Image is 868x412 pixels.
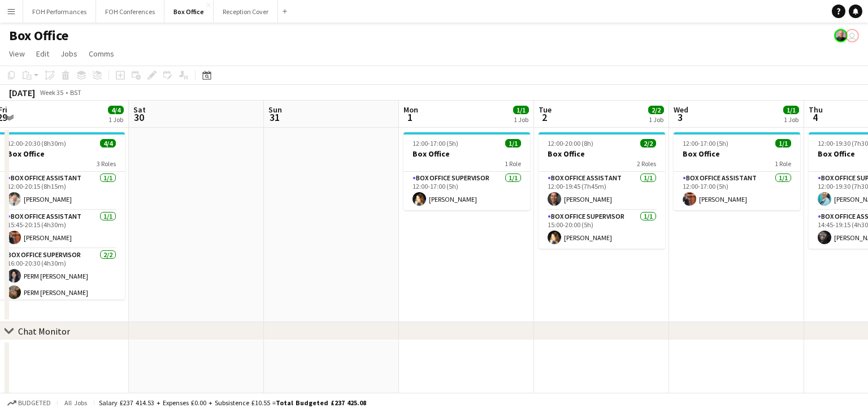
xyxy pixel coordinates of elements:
a: Comms [84,46,119,61]
span: Budgeted [18,399,51,407]
a: Edit [32,46,54,61]
span: View [9,49,25,59]
span: Comms [89,49,114,59]
a: View [5,46,29,61]
app-user-avatar: Millie Haldane [845,29,859,42]
button: Reception Cover [214,1,278,23]
span: Total Budgeted £237 425.08 [276,398,366,407]
div: Chat Monitor [18,326,70,337]
a: Jobs [56,46,82,61]
div: BST [70,88,81,97]
div: Salary £237 414.53 + Expenses £0.00 + Subsistence £10.55 = [99,398,366,407]
span: Week 35 [37,88,66,97]
button: Budgeted [6,397,53,409]
button: FOH Conferences [96,1,164,23]
div: [DATE] [9,87,35,98]
app-user-avatar: PERM Chris Nye [834,29,848,42]
span: Jobs [60,49,77,59]
h1: Box Office [9,27,68,44]
span: All jobs [62,398,89,407]
span: Edit [36,49,49,59]
button: FOH Performances [23,1,96,23]
button: Box Office [164,1,214,23]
